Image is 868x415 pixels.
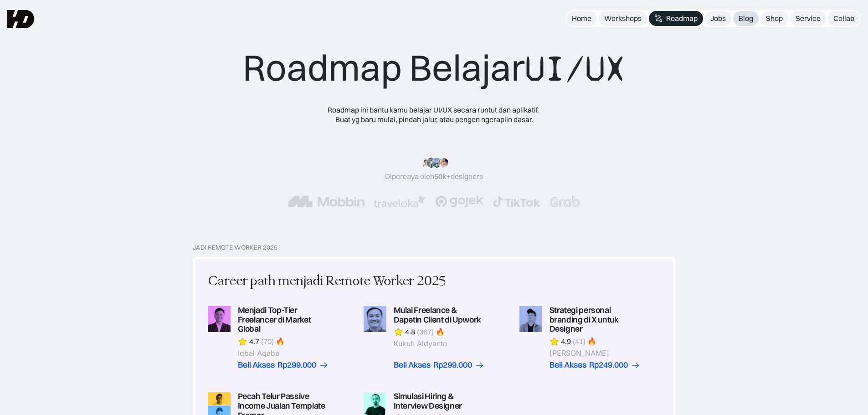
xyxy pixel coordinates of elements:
[766,14,783,23] div: Shop
[649,11,703,26] a: Roadmap
[243,46,625,91] div: Roadmap Belajar
[790,11,826,26] a: Service
[572,14,591,23] div: Home
[589,360,628,370] div: Rp249.000
[833,14,854,23] div: Collab
[238,360,275,370] div: Beli Akses
[277,360,316,370] div: Rp299.000
[796,14,821,23] div: Service
[739,14,753,23] div: Blog
[550,360,586,370] div: Beli Akses
[666,14,698,23] div: Roadmap
[385,172,483,181] div: Dipercaya oleh designers
[566,11,597,26] a: Home
[433,360,472,370] div: Rp299.000
[394,360,431,370] div: Beli Akses
[599,11,647,26] a: Workshops
[604,14,642,23] div: Workshops
[208,272,446,291] div: Career path menjadi Remote Worker 2025
[238,360,329,370] a: Beli AksesRp299.000
[828,11,860,26] a: Collab
[760,11,788,26] a: Shop
[710,14,726,23] div: Jobs
[320,105,548,124] div: Roadmap ini bantu kamu belajar UI/UX secara runtut dan aplikatif. Buat yg baru mulai, pindah jalu...
[434,172,451,181] span: 50k+
[733,11,759,26] a: Blog
[550,360,640,370] a: Beli AksesRp249.000
[705,11,731,26] a: Jobs
[193,244,277,251] div: Jadi Remote Worker 2025
[394,360,484,370] a: Beli AksesRp299.000
[525,47,625,91] span: UI/UX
